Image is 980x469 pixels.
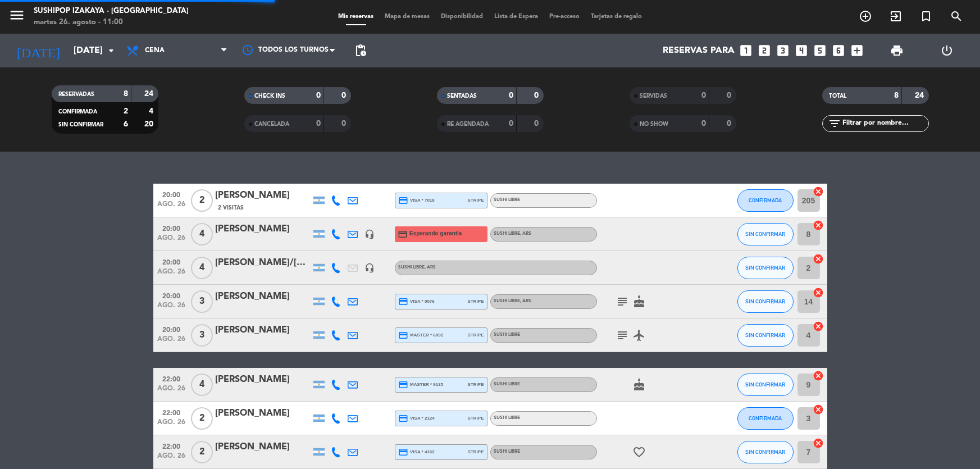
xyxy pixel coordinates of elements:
div: [PERSON_NAME] [215,188,311,203]
div: martes 26. agosto - 11:00 [34,17,189,28]
span: 3 [191,324,213,347]
div: [PERSON_NAME] [215,222,311,236]
span: SUSHI LIBRE [494,198,520,202]
div: [PERSON_NAME] [215,289,311,304]
span: 2 [191,441,213,463]
button: SIN CONFIRMAR [737,290,794,313]
span: 20:00 [157,188,185,201]
i: looks_two [757,43,772,58]
span: SENTADAS [447,93,477,99]
i: cancel [813,404,824,415]
i: turned_in_not [919,10,933,23]
strong: 6 [124,120,128,128]
strong: 0 [727,120,733,128]
span: 20:00 [157,322,185,335]
i: cancel [813,220,824,231]
span: print [890,44,904,57]
input: Filtrar por nombre... [841,117,928,130]
strong: 0 [316,92,321,99]
span: Reservas para [663,45,735,56]
span: CONFIRMADA [58,109,97,115]
span: 2 Visitas [218,203,244,212]
span: 22:00 [157,406,185,418]
span: Disponibilidad [435,13,489,20]
span: Lista de Espera [489,13,544,20]
div: [PERSON_NAME] [215,323,311,338]
span: SIN CONFIRMAR [58,122,103,128]
div: Sushipop Izakaya - [GEOGRAPHIC_DATA] [34,6,189,17]
i: credit_card [398,330,408,340]
i: looks_3 [776,43,790,58]
span: SIN CONFIRMAR [745,298,785,304]
i: favorite_border [632,445,646,459]
strong: 0 [534,92,541,99]
i: cake [632,295,646,308]
span: stripe [468,298,484,305]
span: 20:00 [157,255,185,268]
span: ago. 26 [157,201,185,213]
span: CONFIRMADA [749,415,782,421]
i: cancel [813,321,824,332]
span: visa * 0076 [398,297,435,307]
button: SIN CONFIRMAR [737,374,794,396]
i: credit_card [398,413,408,424]
span: Esperando garantía [409,229,462,238]
span: master * 9135 [398,380,444,390]
strong: 24 [915,92,926,99]
span: SUSHI LIBRE [494,299,531,303]
span: 4 [191,374,213,396]
span: 22:00 [157,372,185,385]
i: credit_card [398,229,408,239]
strong: 0 [534,120,541,128]
div: LOG OUT [922,34,972,67]
span: master * 6892 [398,330,444,340]
button: CONFIRMADA [737,189,794,212]
i: credit_card [398,380,408,390]
span: SERVIDAS [640,93,667,99]
span: TOTAL [829,93,846,99]
i: subject [616,295,629,308]
span: stripe [468,197,484,204]
span: 22:00 [157,439,185,452]
i: menu [8,7,25,24]
strong: 0 [509,92,513,99]
i: cancel [813,253,824,265]
span: Tarjetas de regalo [585,13,648,20]
strong: 0 [701,120,706,128]
i: cancel [813,438,824,449]
span: ago. 26 [157,335,185,348]
i: add_box [850,43,864,58]
i: filter_list [828,117,841,130]
i: cake [632,378,646,391]
div: [PERSON_NAME] [215,440,311,454]
i: [DATE] [8,38,68,63]
span: RESERVADAS [58,92,94,97]
span: stripe [468,381,484,388]
span: CHECK INS [254,93,285,99]
span: SIN CONFIRMAR [745,449,785,455]
button: SIN CONFIRMAR [737,441,794,463]
span: CANCELADA [254,121,289,127]
span: pending_actions [354,44,367,57]
strong: 0 [316,120,321,128]
span: 2 [191,189,213,212]
i: credit_card [398,447,408,457]
span: 3 [191,290,213,313]
div: [PERSON_NAME]/[PERSON_NAME] [215,256,311,270]
span: RE AGENDADA [447,121,489,127]
span: ago. 26 [157,234,185,247]
span: Mis reservas [332,13,379,20]
strong: 4 [149,107,156,115]
span: SUSHI LIBRE [494,416,520,420]
i: cancel [813,287,824,298]
i: looks_one [739,43,753,58]
span: 20:00 [157,289,185,302]
i: cancel [813,186,824,197]
span: stripe [468,331,484,339]
i: arrow_drop_down [104,44,118,57]
span: , ARS [520,299,531,303]
span: SIN CONFIRMAR [745,381,785,388]
i: looks_6 [831,43,846,58]
i: looks_5 [813,43,827,58]
span: Cena [145,47,165,54]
